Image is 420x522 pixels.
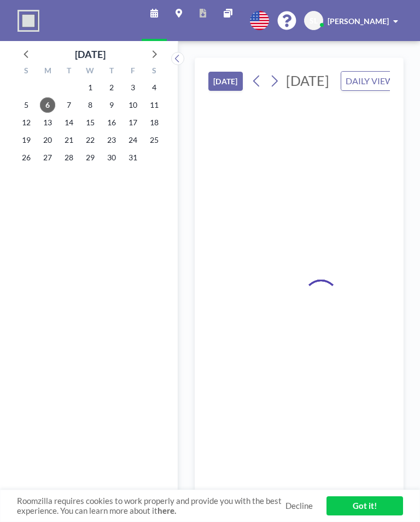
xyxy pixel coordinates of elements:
div: S [143,65,165,79]
span: Sunday, October 5, 2025 [19,97,34,113]
span: Tuesday, October 7, 2025 [61,97,77,113]
span: Sunday, October 19, 2025 [19,132,34,148]
span: Friday, October 17, 2025 [125,115,141,130]
a: Got it! [326,496,403,515]
span: Friday, October 3, 2025 [125,80,141,95]
span: Roomzilla requires cookies to work properly and provide you with the best experience. You can lea... [17,496,285,517]
span: Friday, October 24, 2025 [125,132,141,148]
span: Wednesday, October 15, 2025 [83,115,98,130]
span: Tuesday, October 28, 2025 [61,150,77,165]
span: [PERSON_NAME] [328,16,389,26]
div: M [37,65,59,79]
span: Thursday, October 16, 2025 [104,115,119,130]
span: Tuesday, October 14, 2025 [61,115,77,130]
div: [DATE] [75,47,106,62]
span: Thursday, October 23, 2025 [104,132,119,148]
span: Wednesday, October 1, 2025 [83,80,98,95]
span: Wednesday, October 29, 2025 [83,150,98,165]
span: [DATE] [286,72,329,89]
img: organization-logo [17,10,39,32]
span: Monday, October 20, 2025 [40,132,55,148]
div: S [16,65,37,79]
span: Saturday, October 11, 2025 [147,97,162,113]
span: Friday, October 31, 2025 [125,150,141,165]
span: Saturday, October 4, 2025 [147,80,162,95]
span: Sunday, October 26, 2025 [19,150,34,165]
span: Wednesday, October 8, 2025 [83,97,98,113]
span: DAILY VIEW [343,74,396,88]
span: Thursday, October 30, 2025 [104,150,119,165]
span: Wednesday, October 22, 2025 [83,132,98,148]
button: [DATE] [208,72,243,91]
a: Decline [285,501,313,511]
span: Monday, October 13, 2025 [40,115,55,130]
div: T [59,65,80,79]
span: Thursday, October 9, 2025 [104,97,119,113]
span: Thursday, October 2, 2025 [104,80,119,95]
div: T [101,65,122,79]
span: SL [310,16,318,26]
div: F [122,65,143,79]
span: Sunday, October 12, 2025 [19,115,34,130]
span: Saturday, October 18, 2025 [147,115,162,130]
span: Tuesday, October 21, 2025 [61,132,77,148]
div: W [80,65,101,79]
span: Friday, October 10, 2025 [125,97,141,113]
span: Monday, October 6, 2025 [40,97,55,113]
span: Monday, October 27, 2025 [40,150,55,165]
span: Saturday, October 25, 2025 [147,132,162,148]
